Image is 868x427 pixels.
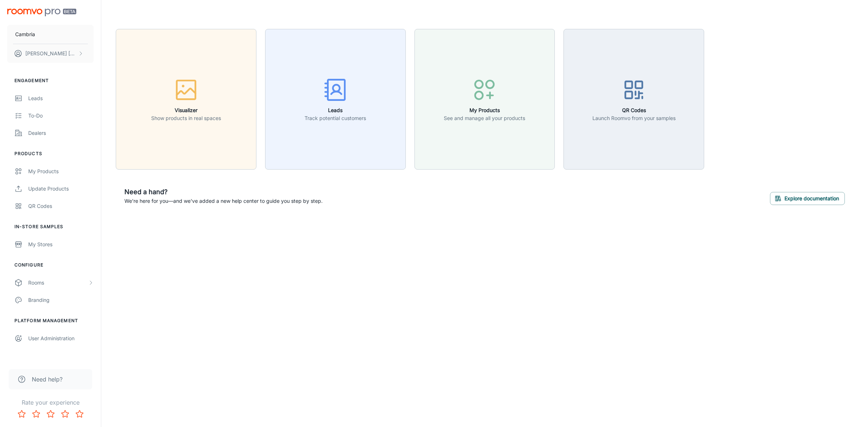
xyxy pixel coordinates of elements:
[265,29,406,170] button: LeadsTrack potential customers
[25,50,76,57] p: [PERSON_NAME] [PERSON_NAME]
[444,114,525,122] p: See and manage all your products
[28,185,94,193] div: Update Products
[28,129,94,137] div: Dealers
[770,192,845,205] button: Explore documentation
[124,187,323,197] h6: Need a hand?
[592,114,676,122] p: Launch Roomvo from your samples
[15,30,35,38] p: Cambria
[563,95,704,102] a: QR CodesLaunch Roomvo from your samples
[305,106,366,114] h6: Leads
[151,114,221,122] p: Show products in real spaces
[305,114,366,122] p: Track potential customers
[28,167,94,175] div: My Products
[7,9,76,16] img: Roomvo PRO Beta
[28,240,94,248] div: My Stores
[414,29,555,170] button: My ProductsSee and manage all your products
[124,197,323,205] p: We're here for you—and we've added a new help center to guide you step by step.
[265,95,406,102] a: LeadsTrack potential customers
[7,25,94,44] button: Cambria
[151,106,221,114] h6: Visualizer
[592,106,676,114] h6: QR Codes
[444,106,525,114] h6: My Products
[563,29,704,170] button: QR CodesLaunch Roomvo from your samples
[770,194,845,201] a: Explore documentation
[7,44,94,63] button: [PERSON_NAME] [PERSON_NAME]
[28,112,94,120] div: To-do
[28,94,94,102] div: Leads
[116,29,256,170] button: VisualizerShow products in real spaces
[28,202,94,210] div: QR Codes
[414,95,555,102] a: My ProductsSee and manage all your products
